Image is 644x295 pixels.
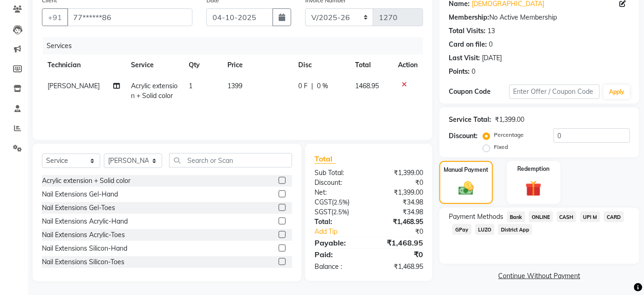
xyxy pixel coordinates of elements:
div: Nail Extensions Gel-Toes [42,203,115,213]
span: UPI M [580,211,600,222]
div: 0 [489,40,493,49]
span: 1399 [227,82,242,90]
div: Card on file: [449,40,487,49]
div: [DATE] [482,53,502,63]
div: 0 [472,67,475,77]
div: 13 [487,26,495,36]
div: Paid: [308,249,369,260]
span: CASH [557,211,577,222]
div: Nail Extensions Acrylic-Toes [42,230,125,240]
th: Service [125,55,184,76]
input: Search or Scan [169,153,292,168]
button: +91 [42,8,68,26]
div: Acrylic extension + Solid color [42,176,130,186]
label: Percentage [494,131,524,139]
span: CGST [315,198,332,206]
th: Total [349,55,392,76]
div: Total: [308,217,369,227]
div: Net: [308,188,369,197]
a: Continue Without Payment [441,271,637,281]
div: ₹0 [379,227,430,237]
div: Points: [449,67,470,77]
span: LUZO [475,224,494,235]
div: Balance : [308,262,369,272]
input: Enter Offer / Coupon Code [509,84,600,99]
div: ₹1,468.95 [369,262,430,272]
span: Payment Methods [449,212,503,222]
div: Discount: [449,131,478,141]
div: Last Visit: [449,53,480,63]
div: Services [43,37,430,55]
div: Payable: [308,237,369,248]
th: Technician [42,55,125,76]
span: Bank [507,211,525,222]
span: Acrylic extension + Solid color [131,82,178,100]
img: _cash.svg [454,180,479,197]
div: Nail Extensions Silicon-Toes [42,257,124,267]
span: GPay [452,224,472,235]
img: _gift.svg [521,179,547,199]
div: ( ) [308,207,369,217]
span: 1 [189,82,192,90]
div: Sub Total: [308,168,369,178]
span: 0 F [299,81,308,91]
div: Coupon Code [449,87,509,97]
div: ₹34.98 [369,197,430,207]
div: No Active Membership [449,13,630,22]
div: ( ) [308,197,369,207]
span: 2.5% [333,208,347,216]
button: Apply [603,85,630,99]
span: District App [498,224,533,235]
label: Fixed [494,143,508,151]
div: Service Total: [449,115,491,125]
div: ₹1,399.00 [495,115,524,125]
div: Nail Extensions Gel-Hand [42,190,118,199]
span: Total [315,154,336,164]
div: ₹34.98 [369,207,430,217]
label: Manual Payment [444,166,488,174]
span: [PERSON_NAME] [48,82,100,90]
div: ₹1,468.95 [369,237,430,248]
div: ₹1,399.00 [369,168,430,178]
div: Nail Extensions Acrylic-Hand [42,217,128,226]
div: ₹0 [369,178,430,188]
div: Nail Extensions Silicon-Hand [42,244,127,253]
th: Qty [183,55,222,76]
a: Add Tip [308,227,379,237]
div: ₹0 [369,249,430,260]
span: 2.5% [334,198,348,206]
input: Search by Name/Mobile/Email/Code [67,8,192,26]
div: Total Visits: [449,26,486,36]
span: CARD [604,211,624,222]
div: Membership: [449,13,489,22]
span: 1468.95 [355,82,379,90]
div: ₹1,399.00 [369,188,430,197]
span: 0 % [317,81,329,91]
span: SGST [315,208,331,216]
div: Discount: [308,178,369,188]
span: | [312,81,314,91]
th: Disc [293,55,350,76]
div: ₹1,468.95 [369,217,430,227]
th: Action [392,55,423,76]
label: Redemption [518,165,550,173]
th: Price [222,55,293,76]
span: ONLINE [529,211,553,222]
